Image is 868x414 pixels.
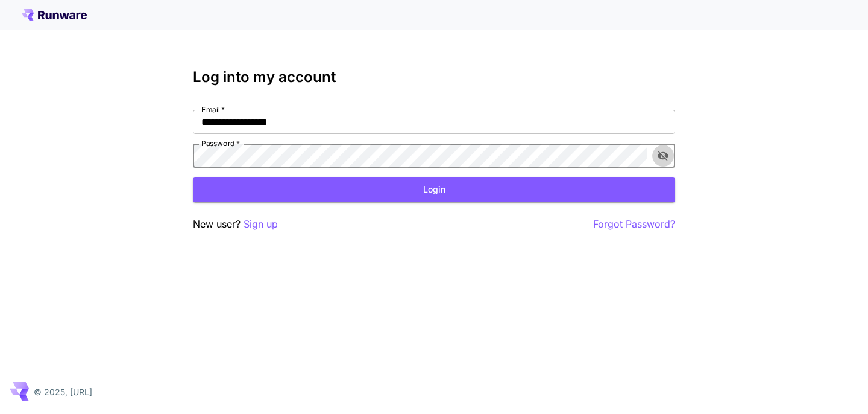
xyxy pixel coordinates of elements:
button: toggle password visibility [652,145,674,167]
label: Password [201,138,240,148]
p: New user? [193,217,278,232]
button: Login [193,177,675,202]
label: Email [201,104,225,115]
button: Sign up [244,217,278,232]
h3: Log into my account [193,69,675,86]
p: © 2025, [URL] [34,386,92,398]
button: Forgot Password? [593,217,675,232]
